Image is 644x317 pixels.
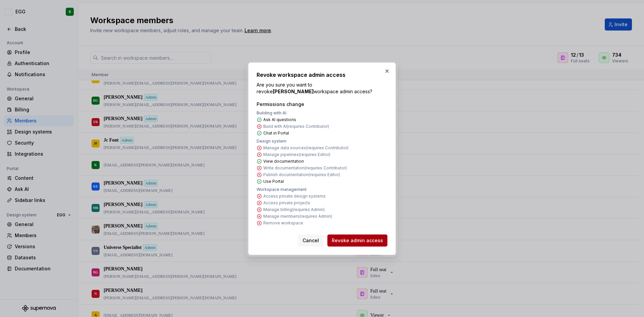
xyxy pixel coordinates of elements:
[299,152,330,157] span: (requires Editor)
[303,237,319,244] span: Cancel
[263,159,304,164] p: View documentation
[263,145,348,151] p: Manage data sources
[257,71,387,79] h2: Revoke workspace admin access
[257,82,387,95] p: Are you sure you want to revoke workspace admin access?
[263,194,326,199] p: Access private design systems
[300,214,332,219] span: (requires Admin)
[309,172,340,177] span: (requires Editor)
[263,172,340,177] p: Publish documentation
[263,165,347,171] p: Write documentation
[298,234,323,247] button: Cancel
[263,207,325,212] p: Manage billing
[257,101,304,108] p: Permissions change
[292,207,325,212] span: (requires Admin)
[263,152,330,157] p: Manage pipelines
[332,237,383,244] span: Revoke admin access
[257,187,307,192] p: Workspace management
[263,130,289,136] p: Chat in Portal
[257,139,286,144] p: Design system
[263,124,329,129] p: Build with AI
[257,110,286,116] p: Building with AI
[306,145,348,150] span: (requires Contributor)
[263,200,310,206] p: Access private projects
[263,214,332,219] p: Manage members
[263,220,303,226] p: Remove workspace
[263,117,296,122] p: Ask AI questions
[263,179,284,184] p: Use Portal
[287,124,329,129] span: (requires Contributor)
[327,234,387,247] button: Revoke admin access
[273,89,314,94] strong: [PERSON_NAME]
[305,165,347,170] span: (requires Contributor)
